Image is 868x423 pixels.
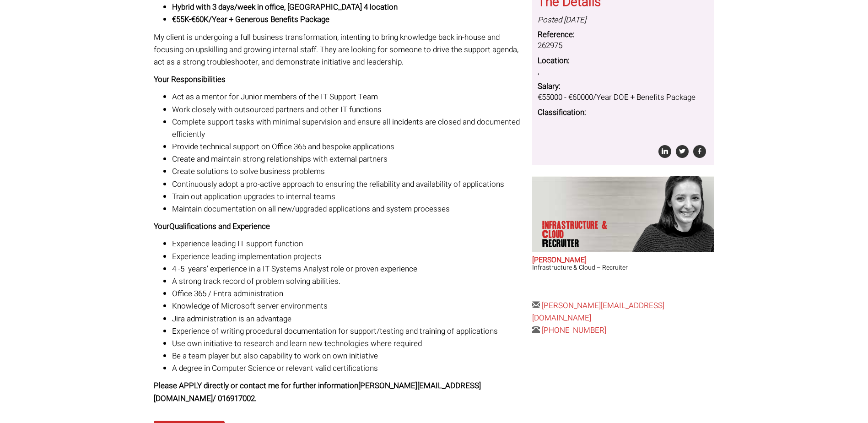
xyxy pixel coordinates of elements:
li: Experience leading IT support function [172,238,525,250]
li: Continuously adopt a pro-active approach to ensuring the reliability and availability of applicat... [172,178,525,190]
li: Train out application upgrades to internal teams [172,190,525,203]
h2: [PERSON_NAME] [532,256,714,265]
li: Office 365 / Entra administration [172,287,525,300]
li: Jira administration is an advantage [172,313,525,325]
dd: , [538,66,709,77]
li: Work closely with outsourced partners and other IT functions [172,103,525,116]
li: Maintain documentation on all new/upgraded applications and system processes [172,203,525,215]
li: A degree in Computer Science or relevant valid certifications [172,362,525,374]
li: Complete support tasks with minimal supervision and ensure all incidents are closed and documente... [172,116,525,141]
h3: Infrastructure & Cloud – Recruiter [532,264,714,271]
dd: €55000 - €60000/Year DOE + Benefits Package [538,92,709,103]
dd: 262975 [538,40,709,51]
img: Sara O'Toole does Infrastructure & Cloud Recruiter [626,176,714,252]
li: Knowledge of Microsoft server environments [172,300,525,312]
dt: Salary: [538,81,709,92]
li: Experience leading implementation projects [172,250,525,263]
strong: Hybrid with 3 days/week in office, [GEOGRAPHIC_DATA] 4 location [172,1,398,13]
strong: €55K-€60K/Year + Generous Benefits Package [172,14,329,25]
dt: Classification: [538,107,709,118]
li: Act as a mentor for Junior members of the IT Support Team [172,91,525,103]
li: Create and maintain strong relationships with external partners [172,153,525,165]
a: [PHONE_NUMBER] [542,325,606,336]
a: [PERSON_NAME][EMAIL_ADDRESS][DOMAIN_NAME] [532,300,664,324]
p: Infrastructure & Cloud [542,221,613,248]
b: Qualifications and Experience [169,221,270,232]
p: My client is undergoing a full business transformation, intenting to bring knowledge back in-hous... [154,31,525,69]
li: A strong track record of problem solving abilities. [172,275,525,287]
li: Create solutions to solve business problems [172,165,525,178]
li: 4 -5 years’ experience in a IT Systems Analyst role or proven experience [172,263,525,275]
dt: Reference: [538,29,709,40]
span: Recruiter [542,239,613,248]
dt: Location: [538,55,709,66]
strong: Please APPLY directly or contact me for further information [PERSON_NAME][EMAIL_ADDRESS][DOMAIN_N... [154,380,481,404]
li: Be a team player but also capability to work on own initiative [172,350,525,362]
li: Use own initiative to research and learn new technologies where required [172,337,525,350]
li: Experience of writing procedural documentation for support/testing and training of applications [172,325,525,337]
i: Posted [DATE] [538,14,586,26]
b: Your Responsibilities [154,74,226,85]
strong: Your [154,221,169,232]
li: Provide technical support on Office 365 and bespoke applications [172,141,525,153]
